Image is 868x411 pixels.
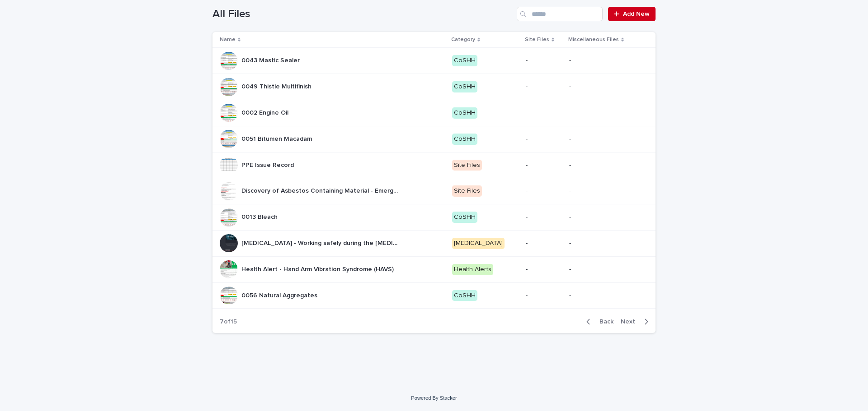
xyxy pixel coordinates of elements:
a: Add New [608,7,656,21]
p: - [526,240,562,247]
p: - [569,266,641,273]
p: Health Alert - Hand Arm Vibration Syndrome (HAVS) [241,264,396,273]
tr: 0043 Mastic Sealer0043 Mastic Sealer CoSHH-- [212,48,656,74]
tr: 0002 Engine Oil0002 Engine Oil CoSHH-- [212,100,656,126]
p: - [569,292,641,300]
p: - [526,266,562,273]
div: CoSHH [452,212,477,223]
span: Back [594,319,613,325]
div: CoSHH [452,134,477,145]
tr: 0013 Bleach0013 Bleach CoSHH-- [212,204,656,231]
h1: All Files [212,8,513,21]
p: 0049 Thistle Multifinish [241,81,313,91]
p: - [569,187,641,195]
tr: PPE Issue RecordPPE Issue Record Site Files-- [212,152,656,178]
div: Site Files [452,185,482,197]
p: - [569,240,641,247]
p: - [526,57,562,65]
p: 0013 Bleach [241,212,279,221]
tr: 0056 Natural Aggregates0056 Natural Aggregates CoSHH-- [212,282,656,309]
p: 0043 Mastic Sealer [241,55,302,65]
p: - [526,109,562,117]
p: 0051 Bitumen Macadam [241,134,314,143]
p: - [569,83,641,91]
div: CoSHH [452,81,477,92]
tr: [MEDICAL_DATA] - Working safely during the [MEDICAL_DATA] outbreak in construction demolition and... [212,230,656,256]
span: Next [621,319,641,325]
div: CoSHH [452,55,477,66]
p: - [526,292,562,300]
button: Back [579,318,617,326]
p: - [526,213,562,221]
p: - [526,187,562,195]
p: - [526,135,562,143]
p: 7 of 15 [212,311,244,333]
p: - [569,213,641,221]
p: Site Files [525,35,549,45]
span: Add New [623,11,650,17]
p: - [569,162,641,169]
p: - [569,57,641,65]
tr: 0049 Thistle Multifinish0049 Thistle Multifinish CoSHH-- [212,74,656,100]
div: CoSHH [452,107,477,119]
a: Powered By Stacker [411,395,457,401]
p: COVID-19 - Working safely during the coronavirus outbreak in construction demolition and other ou... [241,238,401,247]
p: - [569,135,641,143]
div: [MEDICAL_DATA] [452,238,505,249]
p: PPE Issue Record [241,160,296,169]
button: Next [617,318,656,326]
div: CoSHH [452,290,477,301]
tr: 0051 Bitumen Macadam0051 Bitumen Macadam CoSHH-- [212,126,656,152]
p: 0056 Natural Aggregates [241,290,319,300]
p: 0002 Engine Oil [241,107,290,117]
tr: Health Alert - Hand Arm Vibration Syndrome (HAVS)Health Alert - Hand Arm Vibration Syndrome (HAVS... [212,256,656,282]
p: Miscellaneous Files [568,35,619,45]
p: Name [220,35,236,45]
div: Health Alerts [452,264,493,275]
p: - [569,109,641,117]
p: - [526,83,562,91]
div: Site Files [452,160,482,171]
input: Search [517,7,603,21]
p: Discovery of Asbestos Containing Material - Emergency Procedure [241,185,401,195]
tr: Discovery of Asbestos Containing Material - Emergency ProcedureDiscovery of Asbestos Containing M... [212,178,656,204]
p: Category [451,35,475,45]
p: - [526,162,562,169]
